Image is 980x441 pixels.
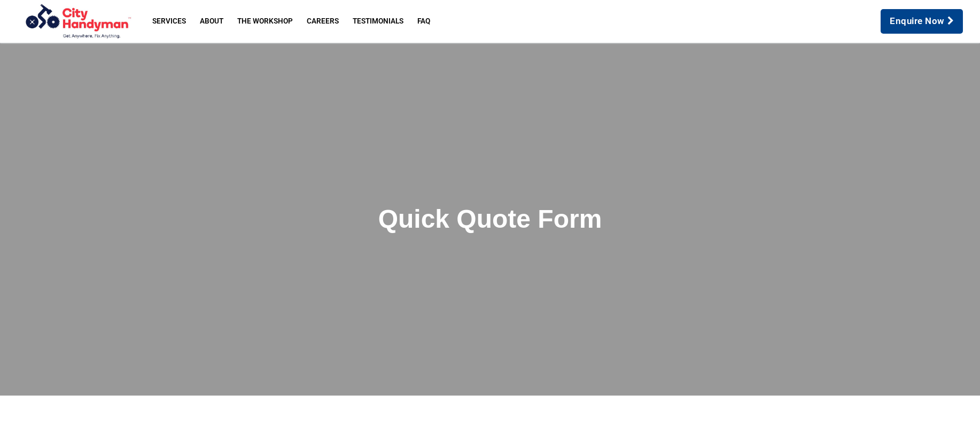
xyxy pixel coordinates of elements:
[200,18,223,25] span: About
[881,9,963,34] a: Enquire Now
[230,11,300,32] a: The Workshop
[237,18,293,25] span: The Workshop
[300,11,346,32] a: Careers
[185,204,795,235] h2: Quick Quote Form
[307,18,339,25] span: Careers
[353,18,403,25] span: Testimonials
[346,11,410,32] a: Testimonials
[152,18,186,25] span: Services
[13,3,141,40] img: City Handyman | Melbourne
[410,11,437,32] a: FAQ
[145,11,193,32] a: Services
[417,18,430,25] span: FAQ
[193,11,230,32] a: About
